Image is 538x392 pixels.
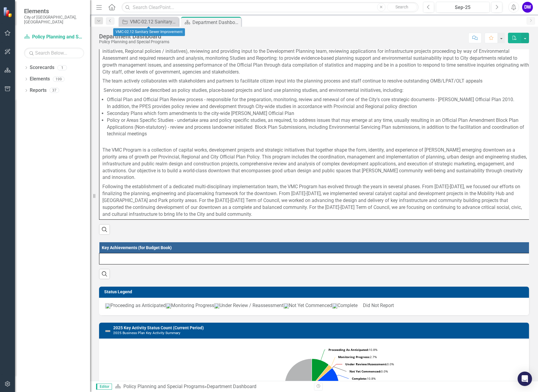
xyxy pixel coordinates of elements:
[99,0,533,220] td: Double-Click to Edit
[53,77,65,82] div: 199
[102,55,517,68] span: rovide evidence-based planning support and environmental sustainability input to City departments...
[107,110,530,117] li: Secondary Plans which form amendments to the city-wide [PERSON_NAME] Official Plan
[192,19,240,26] div: Department Dashboard
[104,327,111,335] img: Not Defined
[50,88,59,93] div: 37
[214,303,219,309] img: UnderReview.png
[312,368,339,386] path: Complete, 4.
[105,303,110,309] img: ProceedingGreen.png
[30,64,54,71] a: Scorecards
[24,48,84,58] input: Search Below...
[107,117,530,138] li: Policy or Areas Specific Studies - undertake area and policy specific studies, as required, to ad...
[120,18,177,26] a: VMC-02.12 Sanitary Sewer Improvement
[99,40,169,44] div: Policy Planning and Special Programs
[30,76,50,83] a: Elements
[123,384,204,389] a: Policy Planning and Special Programs
[166,303,171,309] img: Monitoring.png
[438,4,488,11] div: Sep-25
[104,87,403,93] span: Services provided are described as policy studies, place-based projects and land use planning stu...
[349,369,388,373] text: 0.0%
[349,369,381,373] tspan: Not Yet Commenced:
[332,303,337,309] img: Complete_icon.png
[328,348,369,352] tspan: Proceeding As Anticipated:
[30,87,47,94] a: Reports
[96,384,112,390] span: Editor
[99,33,169,40] div: Department Dashboard
[352,376,376,381] text: 10.8%
[102,48,509,61] span: pplications for infrastructure projects proceeding by way of Environmental Assessment and required r
[345,362,387,366] tspan: Under Review/Assessment:
[518,372,532,386] div: Open Intercom Messenger
[102,62,529,75] span: ssessing performance of the Official Plan through data compilation of statistics and mapping and ...
[395,5,408,9] span: Search
[3,7,14,17] img: ClearPoint Strategy
[24,15,84,25] small: City of [GEOGRAPHIC_DATA], [GEOGRAPHIC_DATA]
[105,302,523,309] p: Proceeding as Anticipated Monitoring Progress Under Review / Reassessment Not Yet Commenced Compl...
[102,139,530,182] p: The VMC Program is a collection of capital works, development projects and strategic initiatives ...
[102,182,530,218] p: Following the establishment of a dedicated multi-disciplinary implementation team, the VMC Progra...
[328,348,377,352] text: 10.8%
[57,65,67,70] div: 1
[24,34,84,41] a: Policy Planning and Special Programs
[312,365,332,386] path: Monitoring Progress, 1.
[312,359,328,386] path: Proceeding As Anticipated, 4.
[283,303,289,309] img: NotYet.png
[191,48,353,54] span: eviewing and providing input to the Development Planning team, reviewing a
[522,2,533,13] button: DW
[387,3,417,11] button: Search
[99,253,533,264] td: Double-Click to Edit
[107,96,530,110] li: Official Plan and Official Plan Review process - responsible for the preparation, monitoring, rev...
[104,290,526,294] h3: Status Legend
[102,26,530,77] p: The Policy Planning and Sustainability group provides Council with the land use policy planning f...
[352,376,367,381] tspan: Complete:
[102,77,530,86] p: The team actively collaborates with stakeholders and partners to facilitate citizen input into th...
[358,304,363,307] img: DidNotReport.png
[207,384,256,389] div: Department Dashboard
[130,18,177,26] div: VMC-02.12 Sanitary Sewer Improvement
[24,8,84,15] span: Elements
[113,331,180,335] small: 2025 Business Plan Key Activity Summary
[113,28,185,36] div: VMC-02.12 Sanitary Sewer Improvement
[338,355,370,359] tspan: Monitoring Progress:
[115,383,310,390] div: »
[159,55,287,61] span: esearch and analysis, monitoring Studies and Reporting: to p
[113,325,204,330] a: 2025 Key Activity Status Count (Current Period)
[345,362,394,366] text: 0.0%
[436,2,490,13] button: Sep-25
[122,2,419,13] input: Search ClearPoint...
[338,355,377,359] text: 2.7%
